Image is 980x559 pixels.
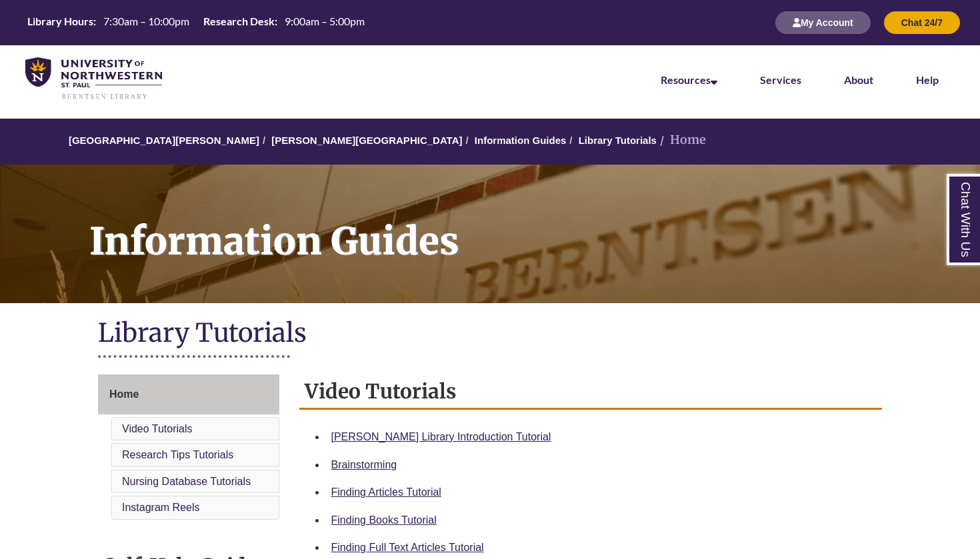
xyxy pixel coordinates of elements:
[98,316,882,352] h1: Library Tutorials
[109,388,139,400] span: Home
[299,374,883,410] h2: Video Tutorials
[884,11,960,34] button: Chat 24/7
[775,11,871,34] button: My Account
[98,374,279,414] a: Home
[331,431,551,442] a: [PERSON_NAME] Library Introduction Tutorial
[760,73,801,86] a: Services
[579,135,657,146] a: Library Tutorials
[103,15,189,27] span: 7:30am – 10:00pm
[661,73,717,86] a: Resources
[122,423,193,434] a: Video Tutorials
[122,502,200,513] a: Instagram Reels
[331,542,484,553] a: Finding Full Text Articles Tutorial
[198,14,279,29] th: Research Desk:
[884,17,960,28] a: Chat 24/7
[331,486,441,498] a: Finding Articles Tutorial
[22,14,370,32] a: Hours Today
[331,514,437,526] a: Finding Books Tutorial
[25,57,162,101] img: UNWSP Library Logo
[22,14,98,29] th: Library Hours:
[775,17,871,28] a: My Account
[122,476,251,487] a: Nursing Database Tutorials
[844,73,873,86] a: About
[271,135,462,146] a: [PERSON_NAME][GEOGRAPHIC_DATA]
[75,165,980,286] h1: Information Guides
[916,73,939,86] a: Help
[657,131,706,150] li: Home
[475,135,567,146] a: Information Guides
[122,449,233,460] a: Research Tips Tutorials
[98,374,279,522] div: Guide Page Menu
[285,15,365,27] span: 9:00am – 5:00pm
[69,135,259,146] a: [GEOGRAPHIC_DATA][PERSON_NAME]
[331,459,397,470] a: Brainstorming
[22,14,370,31] table: Hours Today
